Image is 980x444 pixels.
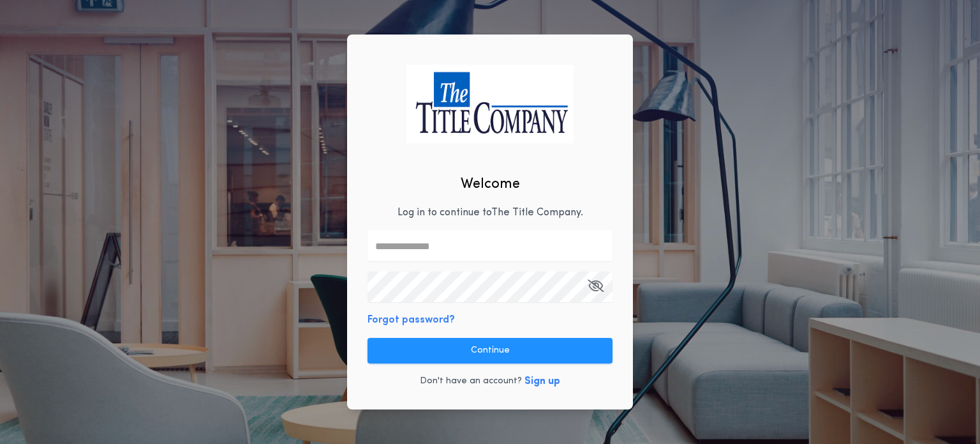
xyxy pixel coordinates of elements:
h2: Welcome [461,174,520,195]
button: Forgot password? [367,312,455,328]
p: Don't have an account? [420,375,522,388]
img: logo [406,65,574,143]
button: Sign up [524,374,560,389]
button: Continue [367,338,612,364]
p: Log in to continue to The Title Company . [397,205,583,220]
